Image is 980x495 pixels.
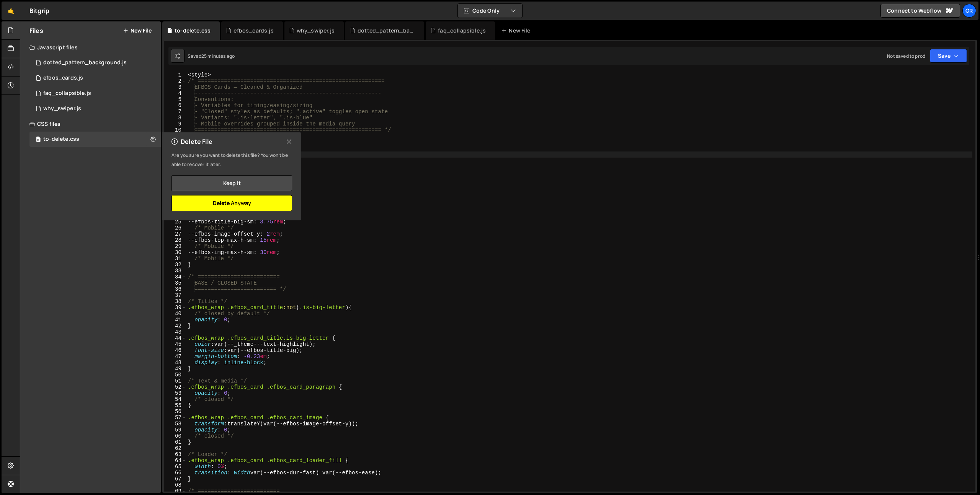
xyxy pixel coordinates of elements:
[43,75,83,81] div: efbos_cards.js
[164,439,186,445] div: 61
[171,175,292,191] button: Keep it
[164,109,186,115] div: 7
[164,268,186,274] div: 33
[164,335,186,341] div: 44
[164,390,186,396] div: 53
[29,86,161,101] div: 16523/45036.js
[164,317,186,323] div: 41
[458,4,522,18] button: Code Only
[164,121,186,127] div: 9
[29,55,161,70] div: 16523/44849.js
[20,40,161,55] div: Javascript files
[164,488,186,494] div: 69
[123,28,152,34] button: New File
[164,231,186,237] div: 27
[164,298,186,304] div: 38
[164,225,186,231] div: 26
[164,72,186,78] div: 1
[234,27,273,34] div: efbos_cards.js
[164,482,186,488] div: 68
[164,323,186,329] div: 42
[358,27,415,34] div: dotted_pattern_background.js
[164,274,186,280] div: 34
[164,78,186,84] div: 2
[164,329,186,335] div: 43
[164,115,186,121] div: 8
[164,402,186,409] div: 55
[930,49,967,63] button: Save
[164,90,186,96] div: 4
[962,4,976,18] a: Gr
[164,341,186,347] div: 45
[164,470,186,476] div: 66
[887,53,925,59] div: Not saved to prod
[164,262,186,268] div: 32
[43,105,81,112] div: why_swiper.js
[164,384,186,390] div: 52
[164,256,186,262] div: 31
[164,451,186,458] div: 63
[43,136,79,143] div: to-delete.css
[164,360,186,366] div: 48
[43,59,127,66] div: dotted_pattern_background.js
[164,409,186,415] div: 56
[164,219,186,225] div: 25
[164,243,186,249] div: 29
[171,137,212,146] h2: Delete File
[297,27,335,34] div: why_swiper.js
[29,132,161,147] div: 16523/45429.css
[880,4,960,18] a: Connect to Webflow
[201,53,235,59] div: 25 minutes ago
[29,26,43,35] h2: Files
[164,127,186,133] div: 10
[2,2,20,20] a: 🤙
[164,464,186,470] div: 65
[164,372,186,378] div: 50
[164,237,186,243] div: 28
[164,366,186,372] div: 49
[164,445,186,451] div: 62
[164,304,186,311] div: 39
[43,90,91,97] div: faq_collapsible.js
[164,249,186,256] div: 30
[164,280,186,286] div: 35
[164,433,186,439] div: 60
[164,311,186,317] div: 40
[164,421,186,427] div: 58
[164,396,186,402] div: 54
[20,116,161,132] div: CSS files
[164,476,186,482] div: 67
[164,286,186,292] div: 36
[29,70,161,86] div: 16523/45344.js
[36,137,41,143] span: 0
[29,101,161,116] div: 16523/44862.js
[438,27,486,34] div: faq_collapsible.js
[164,458,186,464] div: 64
[175,27,211,34] div: to-delete.css
[171,195,292,211] button: Delete Anyway
[171,151,292,169] p: Are you sure you want to delete this file? You won’t be able to recover it later.
[164,378,186,384] div: 51
[164,353,186,360] div: 47
[29,6,49,15] div: Bitgrip
[164,84,186,90] div: 3
[164,427,186,433] div: 59
[164,292,186,298] div: 37
[164,415,186,421] div: 57
[188,53,235,59] div: Saved
[164,96,186,103] div: 5
[164,347,186,353] div: 46
[501,27,533,34] div: New File
[164,103,186,109] div: 6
